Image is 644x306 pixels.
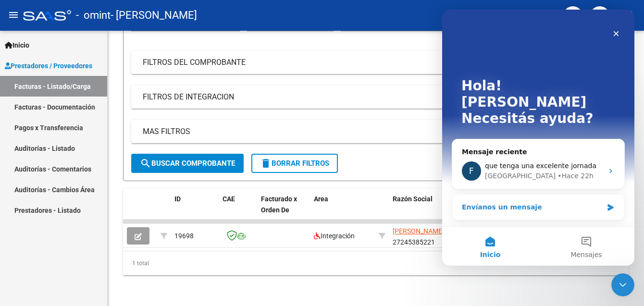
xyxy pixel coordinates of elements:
[131,51,620,74] mat-expansion-panel-header: FILTROS DEL COMPROBANTE
[389,189,461,231] datatable-header-cell: Razón Social
[140,159,235,168] span: Buscar Comprobante
[111,5,197,26] span: - [PERSON_NAME]
[140,158,151,169] mat-icon: search
[76,5,111,26] span: - omint
[314,232,355,240] span: Integración
[5,61,92,71] span: Prestadores / Proveedores
[251,154,338,173] button: Borrar Filtros
[5,40,29,50] span: Inicio
[393,195,433,203] span: Razón Social
[257,189,310,231] datatable-header-cell: Facturado x Orden De
[310,189,375,231] datatable-header-cell: Area
[261,195,297,214] span: Facturado x Orden De
[223,195,235,203] span: CAE
[393,227,444,235] span: [PERSON_NAME]
[174,195,181,203] span: ID
[260,159,329,168] span: Borrar Filtros
[143,92,597,102] mat-panel-title: FILTROS DE INTEGRACION
[131,120,620,143] mat-expansion-panel-header: MAS FILTROS
[171,189,219,231] datatable-header-cell: ID
[131,86,620,109] mat-expansion-panel-header: FILTROS DE INTEGRACION
[143,126,597,137] mat-panel-title: MAS FILTROS
[174,232,194,240] span: 19698
[8,9,19,21] mat-icon: menu
[314,195,328,203] span: Area
[442,10,634,266] iframe: Intercom live chat
[260,158,272,169] mat-icon: delete
[611,273,634,296] iframe: Intercom live chat
[143,57,597,68] mat-panel-title: FILTROS DEL COMPROBANTE
[123,251,629,275] div: 1 total
[219,189,257,231] datatable-header-cell: CAE
[393,226,457,246] div: 27245385221
[131,154,244,173] button: Buscar Comprobante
